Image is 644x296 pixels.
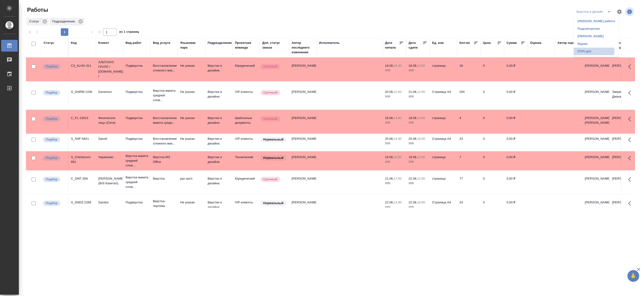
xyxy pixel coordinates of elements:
[71,176,94,181] div: C_DMT-308
[233,174,260,190] td: Юридический
[385,116,394,120] p: 18.08,
[208,41,232,45] div: Подразделение
[153,199,176,213] p: Верстка чертежа. Количество...
[126,154,148,168] p: Верстка макета средней слож...
[430,113,457,130] td: страница
[233,134,260,151] td: VIP клиенты
[409,177,417,180] p: 22.08,
[98,176,121,186] p: [PERSON_NAME] (Втб Капитал)
[625,87,637,99] button: Здесь прячутся важные кнопки
[385,120,404,125] p: 2025
[610,134,637,151] td: [PERSON_NAME]
[394,155,402,159] p: 10:00
[574,40,619,48] li: Ждемс
[481,134,504,151] td: 0
[394,90,402,94] p: 12:00
[385,137,394,140] p: 20.08,
[409,94,427,99] p: 2025
[385,64,394,67] p: 18.08,
[205,134,233,151] td: Верстки и дизайна
[178,113,205,130] td: Не указан
[504,134,528,151] td: 0,00 ₽
[126,175,148,189] p: Верстка макета средней слож...
[205,87,233,104] td: Верстки и дизайна
[263,137,283,142] p: Нормальный
[52,19,77,24] p: Подразделение
[457,61,481,78] td: 16
[385,155,394,159] p: 19.08,
[481,87,504,104] td: 0
[507,41,517,45] div: Сумма
[409,41,423,50] div: Дата сдачи
[481,174,504,190] td: 0
[42,90,66,96] div: Можно подбирать исполнителей
[46,116,57,121] p: Подбор
[585,116,607,125] p: [PERSON_NAME], [PERSON_NAME]
[292,41,314,55] div: Автор последнего изменения
[178,198,205,214] td: Не указан
[610,152,637,169] td: [PERSON_NAME]
[385,177,394,180] p: 21.08,
[385,205,404,210] p: 2025
[289,87,317,104] td: [PERSON_NAME]
[153,41,170,45] div: Вид услуги
[409,181,427,186] p: 2025
[430,152,457,169] td: страница
[126,200,148,205] p: Подверстка
[385,68,404,73] p: 2025
[417,116,425,120] p: 14:00
[430,87,457,104] td: Страница А4
[628,270,639,282] button: 🙏
[205,152,233,169] td: Верстки и дизайна
[289,113,317,130] td: [PERSON_NAME]
[98,41,109,45] div: Клиент
[153,176,176,181] p: Верстка
[44,41,54,45] div: Статус
[262,41,287,50] div: Доп. статус заказа
[625,152,637,164] button: Здесь прячутся важные кнопки
[46,90,57,95] p: Подбор
[629,271,637,281] span: 🙏
[263,90,277,95] p: Срочный
[289,198,317,214] td: [PERSON_NAME]
[430,61,457,78] td: страница
[71,90,94,94] div: S_GNRM-1336
[71,155,94,164] div: S_Cherkizovo-691
[394,64,402,67] p: 10:30
[610,113,637,130] td: [PERSON_NAME]
[483,41,491,45] div: Цена
[558,41,579,45] div: Автор оценки
[42,155,66,161] div: Можно подбирать исполнителей
[417,201,425,204] p: 16:00
[178,87,205,104] td: Не указан
[457,113,481,130] td: 4
[71,63,94,68] div: C3_ALHG-311
[457,152,481,169] td: 7
[98,200,121,205] p: Sandoz
[98,60,121,79] p: АЛЬТХАУС ГРУПП / [DOMAIN_NAME] /
[126,90,148,94] p: Подверстка
[625,134,637,145] button: Здесь прячутся важные кнопки
[289,152,317,169] td: [PERSON_NAME]
[610,198,637,214] td: [PERSON_NAME]
[574,33,619,40] li: [PERSON_NAME]
[417,64,425,67] p: 12:00
[46,177,57,182] p: Подбор
[319,41,340,45] div: Исполнитель
[289,134,317,151] td: [PERSON_NAME]
[481,152,504,169] td: 0
[417,137,425,140] p: 16:00
[126,116,148,120] p: Подверстка
[153,116,176,125] p: Восстановление макета средн...
[98,90,121,94] p: Generium
[432,41,444,45] div: Ед. изм
[46,201,57,206] p: Подбор
[610,87,637,104] td: Звержановская Диана
[409,141,427,146] p: 2025
[417,90,425,94] p: 12:00
[42,136,66,143] div: Можно подбирать исполнителей
[49,18,84,25] div: Подразделение
[409,64,417,67] p: 18.08,
[71,41,77,45] div: Код
[394,116,402,120] p: 13:00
